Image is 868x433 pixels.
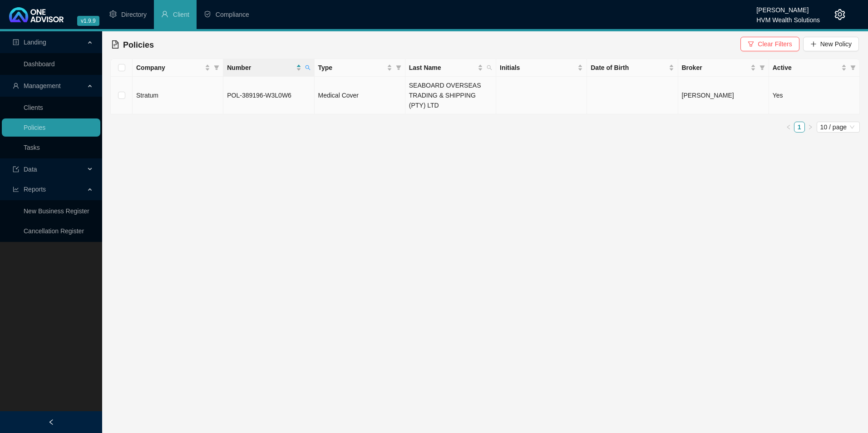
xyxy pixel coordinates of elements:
span: Date of Birth [591,63,666,73]
button: right [805,122,816,133]
span: left [786,124,791,130]
div: Page Size [817,122,860,133]
span: Data [24,166,37,173]
span: Policies [123,40,154,49]
th: Broker [678,59,769,77]
li: Previous Page [783,122,794,133]
span: search [487,65,492,70]
button: Clear Filters [740,37,799,51]
span: Active [773,63,839,73]
td: Yes [769,77,860,114]
span: POL-389196-W3L0W6 [227,92,291,99]
span: v1.9.9 [77,16,99,26]
span: profile [13,39,19,45]
span: filter [394,61,403,74]
span: Last Name [409,63,476,73]
span: Type [318,63,385,73]
a: Clients [24,104,43,111]
span: plus [810,41,817,47]
span: filter [848,61,858,74]
div: HVM Wealth Solutions [756,12,820,22]
span: setting [109,10,117,18]
span: Compliance [216,11,249,18]
span: safety [204,10,211,18]
a: Cancellation Register [24,227,84,235]
span: filter [212,61,221,74]
span: Management [24,82,61,89]
img: 2df55531c6924b55f21c4cf5d4484680-logo-light.svg [9,7,64,22]
th: Initials [496,59,587,77]
span: import [13,166,19,172]
span: file-text [111,40,119,49]
td: SEABOARD OVERSEAS TRADING & SHIPPING (PTY) LTD [405,77,496,114]
span: filter [214,65,219,70]
th: Type [315,59,405,77]
span: Broker [682,63,749,73]
th: Date of Birth [587,59,678,77]
span: Number [227,63,294,73]
span: [PERSON_NAME] [682,92,734,99]
th: Company [133,59,223,77]
span: filter [396,65,401,70]
span: Clear Filters [758,39,792,49]
span: 10 / page [820,122,856,132]
span: Reports [24,186,46,193]
button: left [783,122,794,133]
span: setting [834,9,845,20]
span: Company [136,63,203,73]
span: user [161,10,168,18]
span: Medical Cover [318,92,359,99]
a: Dashboard [24,60,55,68]
a: Tasks [24,144,40,151]
th: Active [769,59,860,77]
a: New Business Register [24,207,89,215]
li: 1 [794,122,805,133]
span: Directory [121,11,147,18]
span: filter [850,65,856,70]
th: Last Name [405,59,496,77]
span: Client [173,11,189,18]
div: [PERSON_NAME] [756,2,820,12]
span: search [485,61,494,74]
span: Landing [24,39,46,46]
span: Stratum [136,92,158,99]
button: New Policy [803,37,859,51]
span: user [13,83,19,89]
span: filter [748,41,754,47]
span: filter [758,61,767,74]
span: New Policy [820,39,852,49]
span: filter [759,65,765,70]
li: Next Page [805,122,816,133]
span: search [303,61,312,74]
span: search [305,65,311,70]
span: right [808,124,813,130]
a: 1 [794,122,804,132]
span: left [48,419,54,425]
span: line-chart [13,186,19,192]
a: Policies [24,124,45,131]
span: Initials [500,63,576,73]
